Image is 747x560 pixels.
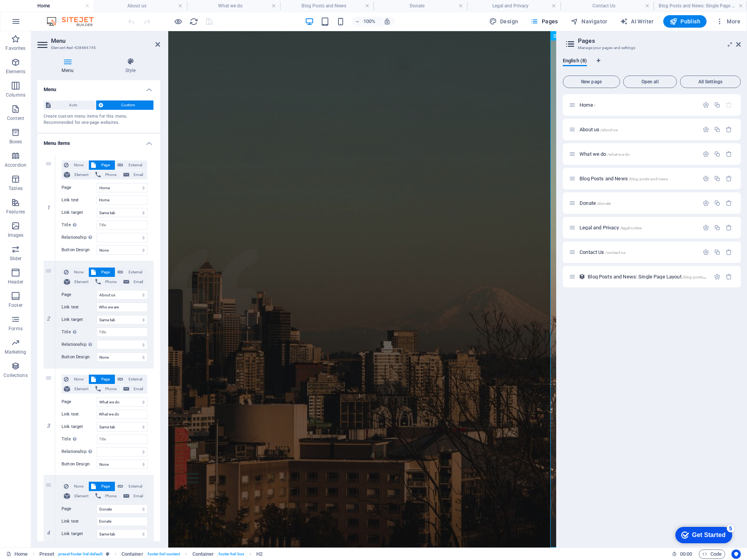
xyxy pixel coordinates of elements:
[121,170,147,180] button: Email
[726,102,732,108] div: The startpage cannot be deleted
[716,18,740,25] span: More
[620,226,642,230] span: /legal-notice
[103,384,118,394] span: Phone
[620,18,654,25] span: AI Writer
[89,268,115,277] button: Page
[132,384,145,394] span: Email
[192,549,214,559] span: Click to select. Double-click to edit
[672,549,692,559] h6: Session time
[71,268,86,277] span: None
[6,209,25,215] p: Features
[714,249,721,255] div: Duplicate
[62,384,93,394] button: Element
[106,100,152,110] span: Custom
[703,175,709,182] div: Settings
[563,56,587,67] span: English (8)
[72,170,90,180] span: Element
[9,302,23,308] p: Footer
[714,175,721,182] div: Duplicate
[97,410,148,419] input: Link text...
[62,233,97,242] label: Relationship
[217,549,244,559] span: . footer-hel-box
[125,268,145,277] span: External
[6,4,63,20] div: Get Started 5 items remaining, 0% complete
[577,127,699,132] div: About us/about-us
[57,549,102,559] span: . preset-footer-hel-default
[125,375,145,384] span: External
[103,491,118,501] span: Phone
[125,160,145,170] span: External
[580,176,668,181] span: Click to open page
[714,200,721,206] div: Duplicate
[560,2,654,10] h4: Contact Us
[580,225,641,231] span: Click to open page
[62,340,97,349] label: Relationship
[577,201,699,206] div: Donate/donate
[72,491,90,501] span: Element
[43,204,54,211] em: 1
[580,102,595,108] span: Click to open page
[62,315,97,324] label: Link target
[121,277,147,287] button: Email
[62,422,97,431] label: Link target
[115,375,147,384] button: External
[62,491,93,501] button: Element
[62,352,97,362] label: Button Design
[5,349,26,355] p: Marketing
[98,482,113,491] span: Page
[89,160,115,170] button: Page
[578,37,741,44] h2: Pages
[39,549,55,559] span: Click to select. Double-click to edit
[577,250,699,255] div: Contact Us/contact-us
[489,18,518,25] span: Design
[132,277,145,287] span: Email
[726,273,732,280] div: Remove
[44,100,96,110] button: Auto
[680,549,692,559] span: 00 00
[43,530,54,536] em: 4
[62,504,97,514] label: Page
[567,15,611,28] button: Navigator
[97,328,148,337] input: Title
[654,2,747,10] h4: Blog Posts and News: Single Page Layout
[373,2,467,10] h4: Donate
[588,274,731,280] span: Click to open page
[62,220,97,230] label: Title
[89,482,115,491] button: Page
[703,249,709,255] div: Settings
[714,102,721,108] div: Duplicate
[62,435,97,444] label: Title
[530,18,558,25] span: Pages
[62,268,88,277] button: None
[685,551,687,557] span: :
[726,151,732,157] div: Remove
[115,268,147,277] button: External
[577,151,699,157] div: What we do/what-we-do
[93,277,121,287] button: Phone
[579,273,585,280] div: This layout is used as a template for all items (e.g. a blog post) of this collection. The conten...
[699,549,725,559] button: Code
[101,58,160,74] h4: Style
[189,17,198,26] i: Reload page
[280,2,373,10] h4: Blog Posts and News
[98,268,113,277] span: Page
[62,277,93,287] button: Element
[663,15,706,28] button: Publish
[9,185,23,192] p: Tables
[93,2,187,10] h4: About us
[62,195,97,205] label: Link text
[703,126,709,133] div: Settings
[51,37,160,44] h2: Menu
[713,15,743,28] button: More
[580,249,625,255] span: Click to open page
[62,410,97,419] label: Link text
[8,279,23,285] p: Header
[53,100,93,110] span: Auto
[8,232,24,238] p: Images
[605,250,626,255] span: /contact-us
[187,2,280,10] h4: What we do
[7,115,24,122] p: Content
[6,549,28,559] a: Click to cancel selection. Double-click to open Pages
[577,176,699,181] div: Blog Posts and News/blog-posts-and-news
[9,139,22,145] p: Boxes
